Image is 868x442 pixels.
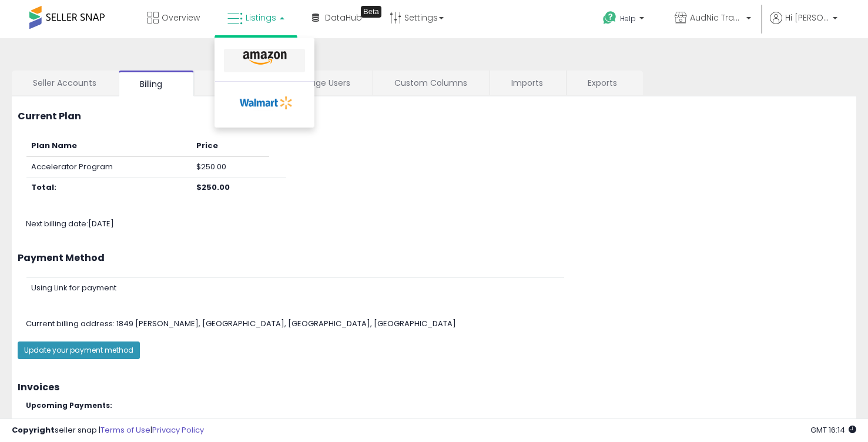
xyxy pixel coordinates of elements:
[152,424,204,436] a: Privacy Policy
[12,424,55,436] strong: Copyright
[31,182,56,193] b: Total:
[196,182,230,193] b: $250.00
[272,71,371,95] a: Manage Users
[490,71,565,95] a: Imports
[594,2,656,38] a: Help
[17,319,867,330] div: 1849 [PERSON_NAME], [GEOGRAPHIC_DATA], [GEOGRAPHIC_DATA], [GEOGRAPHIC_DATA]
[26,156,192,178] td: Accelerator Program
[18,382,850,393] h3: Invoices
[26,318,115,329] span: Current billing address:
[690,12,743,24] span: AudNic Traders LLC
[325,12,362,24] span: DataHub
[373,71,488,95] a: Custom Columns
[192,136,269,156] th: Price
[18,341,140,359] button: Update your payment method
[810,424,856,436] span: 2025-10-10 16:14 GMT
[602,11,617,25] i: Get Help
[195,71,270,95] a: General
[26,415,160,436] th: Amount
[162,12,200,24] span: Overview
[26,136,192,156] th: Plan Name
[12,425,204,436] div: seller snap | |
[18,111,850,122] h3: Current Plan
[26,277,515,298] td: Using Link for payment
[620,14,636,24] span: Help
[17,219,867,230] div: Next billing date: [DATE]
[246,12,276,24] span: Listings
[293,415,425,436] th: Billing Date
[12,71,118,95] a: Seller Accounts
[100,424,150,436] a: Terms of Use
[26,401,850,409] h5: Upcoming Payments:
[770,12,837,38] a: Hi [PERSON_NAME]
[192,156,269,178] td: $250.00
[119,71,194,96] a: Billing
[785,12,829,24] span: Hi [PERSON_NAME]
[18,253,850,263] h3: Payment Method
[361,6,381,18] div: Tooltip anchor
[567,71,642,95] a: Exports
[160,415,293,436] th: Invoice Number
